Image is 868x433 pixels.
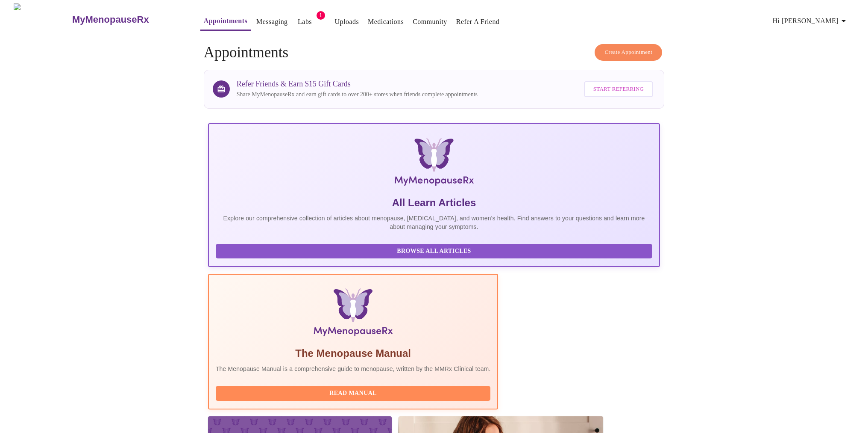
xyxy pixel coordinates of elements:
[259,288,447,340] img: Menopause Manual
[256,16,287,28] a: Messaging
[582,77,655,101] a: Start Referring
[216,244,652,259] button: Browse All Articles
[72,14,149,25] h3: MyMenopauseRx
[216,386,491,401] button: Read Manual
[284,138,584,189] img: MyMenopauseRx Logo
[204,44,664,61] h4: Appointments
[224,388,482,399] span: Read Manual
[584,81,653,97] button: Start Referring
[317,11,325,20] span: 1
[253,13,291,30] button: Messaging
[200,12,251,31] button: Appointments
[14,3,71,36] img: MyMenopauseRx Logo
[216,389,493,396] a: Read Manual
[413,16,447,28] a: Community
[237,80,478,89] h3: Refer Friends & Earn $15 Gift Cards
[216,247,654,254] a: Browse All Articles
[595,44,662,61] button: Create Appointment
[331,13,363,30] button: Uploads
[291,13,319,30] button: Labs
[593,84,644,94] span: Start Referring
[216,365,491,373] p: The Menopause Manual is a comprehensive guide to menopause, written by the MMRx Clinical team.
[456,16,500,28] a: Refer a Friend
[216,214,652,231] p: Explore our comprehensive collection of articles about menopause, [MEDICAL_DATA], and women's hea...
[216,347,491,360] h5: The Menopause Manual
[453,13,503,30] button: Refer a Friend
[71,5,183,35] a: MyMenopauseRx
[604,47,652,57] span: Create Appointment
[769,12,852,30] button: Hi [PERSON_NAME]
[409,13,451,30] button: Community
[364,13,407,30] button: Medications
[368,16,404,28] a: Medications
[335,16,359,28] a: Uploads
[216,196,652,210] h5: All Learn Articles
[237,90,478,99] p: Share MyMenopauseRx and earn gift cards to over 200+ stores when friends complete appointments
[773,15,849,27] span: Hi [PERSON_NAME]
[204,15,247,27] a: Appointments
[224,246,644,257] span: Browse All Articles
[298,16,312,28] a: Labs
